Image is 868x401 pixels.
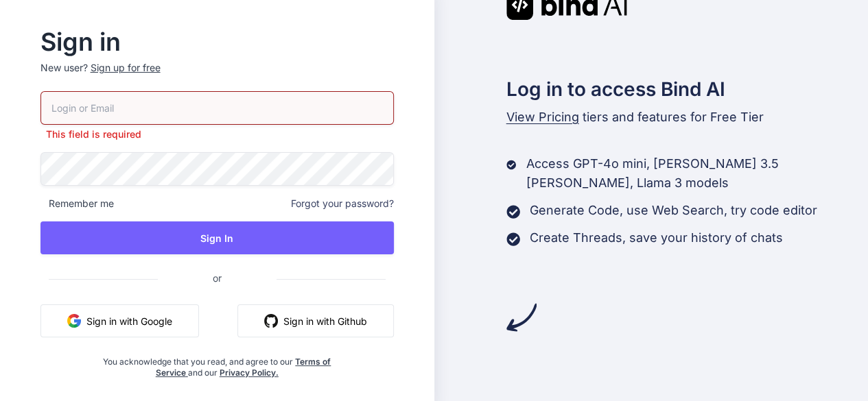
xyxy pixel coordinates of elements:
[220,367,279,378] a: Privacy Policy.
[40,304,199,337] button: Sign in with Google
[40,197,114,210] span: Remember me
[158,261,277,295] span: or
[40,221,394,254] button: Sign In
[91,61,161,75] div: Sign up for free
[40,61,394,91] p: New user?
[530,228,783,247] p: Create Threads, save your history of chats
[40,31,394,53] h2: Sign in
[156,356,331,378] a: Terms of Service
[99,348,335,378] div: You acknowledge that you read, and agree to our and our
[506,302,537,332] img: arrow
[67,314,81,328] img: google
[264,314,278,328] img: github
[526,154,868,193] p: Access GPT-4o mini, [PERSON_NAME] 3.5 [PERSON_NAME], Llama 3 models
[40,91,394,125] input: Login or Email
[291,197,394,210] span: Forgot your password?
[530,201,817,220] p: Generate Code, use Web Search, try code editor
[506,110,579,124] span: View Pricing
[40,127,394,141] p: This field is required
[237,304,394,337] button: Sign in with Github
